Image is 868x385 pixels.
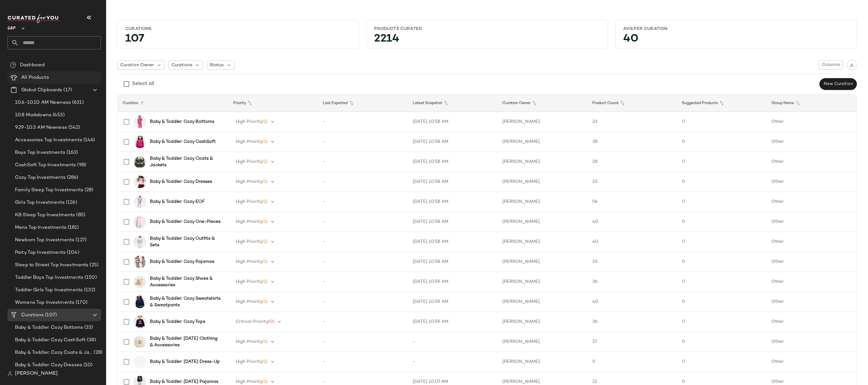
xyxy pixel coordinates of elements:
[677,132,767,152] td: 0
[318,172,407,192] td: -
[262,179,268,184] span: (1)
[150,335,220,348] b: Baby & Toddler: [DATE] Clothing & Accessories
[823,82,853,87] span: New Curation
[767,352,856,372] td: Other
[262,379,268,384] span: (1)
[67,124,80,131] span: (542)
[15,199,65,206] span: Girls Top Investments
[125,26,351,32] div: Curations
[318,94,407,112] th: Last Exported
[587,312,677,332] td: 36
[228,94,318,112] th: Priority
[262,279,268,284] span: (1)
[15,299,74,306] span: Womens Top Investments
[236,259,262,264] span: High Priority
[618,34,854,46] div: 40
[7,14,61,23] img: cfy_white_logo.C9jOOHJF.svg
[497,112,587,132] td: [PERSON_NAME]
[236,239,262,244] span: High Priority
[15,224,67,231] span: Mens Top Investments
[65,199,77,206] span: (126)
[408,152,497,172] td: [DATE] 10:58 AM
[262,119,268,124] span: (1)
[821,62,840,67] span: Columns
[677,332,767,352] td: 0
[677,352,767,372] td: 0
[75,212,85,219] span: (85)
[66,174,78,181] span: (286)
[236,199,262,204] span: High Priority
[587,152,677,172] td: 28
[408,212,497,232] td: [DATE] 10:58 AM
[134,156,146,168] img: cn59894304.jpg
[767,272,856,292] td: Other
[66,249,79,256] span: (104)
[150,138,216,145] b: Baby & Toddler: Cozy CashSoft
[767,192,856,212] td: Other
[15,99,71,106] span: 10.6-10.10 AM Newness
[86,337,96,344] span: (38)
[15,287,83,294] span: Toddler Girls Top Investments
[497,172,587,192] td: [PERSON_NAME]
[134,316,146,328] img: cn60376316.jpg
[262,359,268,364] span: (1)
[318,192,407,212] td: -
[587,212,677,232] td: 40
[497,192,587,212] td: [PERSON_NAME]
[497,332,587,352] td: [PERSON_NAME]
[408,94,497,112] th: Latest Snapshot
[118,94,228,112] th: Curation
[120,62,154,68] span: Curation Owner
[262,199,268,204] span: (1)
[767,252,856,272] td: Other
[67,224,79,231] span: (181)
[587,172,677,192] td: 10
[21,312,44,319] span: Curations
[497,232,587,252] td: [PERSON_NAME]
[318,332,407,352] td: -
[408,112,497,132] td: [DATE] 10:58 AM
[677,232,767,252] td: 0
[15,112,52,119] span: 10.8 Markdowns
[236,219,262,224] span: High Priority
[171,62,192,68] span: Curations
[15,162,76,169] span: CashSoft Top Investments
[677,252,767,272] td: 0
[767,332,856,352] td: Other
[767,112,856,132] td: Other
[44,312,57,319] span: (107)
[236,379,262,384] span: High Priority
[15,362,82,369] span: Baby & Toddler: Cozy Dresses
[408,132,497,152] td: [DATE] 10:58 AM
[408,312,497,332] td: [DATE] 10:59 AM
[134,116,146,128] img: cn60237670.jpg
[92,349,102,356] span: (28)
[15,262,88,269] span: Sleep to Street Top Investments
[65,149,78,156] span: (163)
[150,118,214,125] b: Baby & Toddler: Cozy Bottoms
[318,212,407,232] td: -
[268,319,274,324] span: (0)
[74,299,87,306] span: (170)
[15,149,65,156] span: Boys Top Investments
[15,124,67,131] span: 9.29-10.3 AM Newness
[150,218,220,225] b: Baby & Toddler: Cozy One-Pieces
[236,119,262,124] span: High Priority
[15,370,58,377] span: [PERSON_NAME]
[150,358,220,365] b: Baby & Toddler: [DATE] Dress-Up
[236,279,262,284] span: High Priority
[497,252,587,272] td: [PERSON_NAME]
[134,256,146,268] img: cn60669064.jpg
[150,155,220,168] b: Baby & Toddler: Cozy Coats & Jackets
[150,295,220,308] b: Baby & Toddler: Cozy Sweatshirts & Sweatpants
[318,132,407,152] td: -
[767,132,856,152] td: Other
[497,212,587,232] td: [PERSON_NAME]
[587,94,677,112] th: Product Count
[318,252,407,272] td: -
[134,136,146,148] img: cn60619664.jpg
[83,274,97,281] span: (150)
[408,332,497,352] td: -
[15,237,74,244] span: Newborn Top Investments
[587,192,677,212] td: 56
